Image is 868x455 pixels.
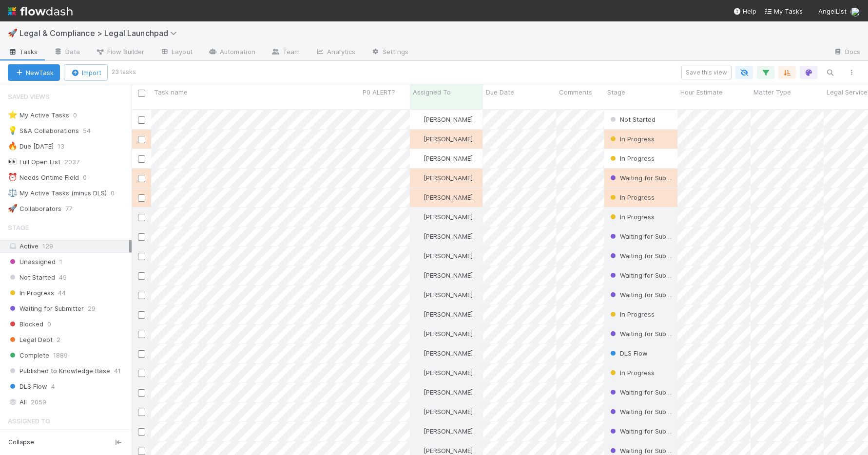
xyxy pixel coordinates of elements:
div: [PERSON_NAME] [414,309,473,319]
span: 4 [51,380,55,393]
span: Not Started [608,115,656,123]
span: 0 [47,318,51,330]
a: My Tasks [764,6,803,16]
input: Toggle Row Selected [138,370,145,377]
div: [PERSON_NAME] [414,192,473,202]
span: 41 [114,365,121,377]
img: avatar_b5be9b1b-4537-4870-b8e7-50cc2287641b.png [414,115,422,123]
span: 54 [83,125,100,137]
span: In Progress [608,310,655,318]
div: S&A Collaborations [8,125,79,137]
input: Toggle Row Selected [138,136,145,143]
span: 🚀 [8,204,18,212]
input: Toggle Row Selected [138,311,145,319]
img: avatar_b5be9b1b-4537-4870-b8e7-50cc2287641b.png [414,193,422,201]
div: [PERSON_NAME] [414,329,473,339]
div: Waiting for Submitter [608,387,673,397]
span: [PERSON_NAME] [424,252,473,260]
input: Toggle All Rows Selected [138,90,145,97]
div: [PERSON_NAME] [414,368,473,378]
span: Assigned To [8,411,50,431]
span: 2 [57,334,60,346]
span: 44 [58,287,66,299]
span: 💡 [8,126,18,134]
img: avatar_b5be9b1b-4537-4870-b8e7-50cc2287641b.png [414,310,422,318]
div: Waiting for Submitter [608,407,673,417]
span: DLS Flow [608,349,648,357]
span: Waiting for Submitter [8,303,84,315]
span: [PERSON_NAME] [424,447,473,455]
span: Waiting for Submitter [608,447,684,455]
div: In Progress [608,309,655,319]
span: Flow Builder [96,47,144,57]
div: In Progress [608,192,655,202]
div: [PERSON_NAME] [414,270,473,280]
button: Import [64,64,108,81]
span: In Progress [608,213,655,221]
div: [PERSON_NAME] [414,134,473,144]
input: Toggle Row Selected [138,175,145,182]
span: [PERSON_NAME] [424,291,473,299]
div: All [8,396,129,408]
div: Waiting for Submitter [608,251,673,261]
input: Toggle Row Selected [138,428,145,436]
span: 29 [88,303,96,315]
a: Data [46,45,88,60]
a: Analytics [308,45,363,60]
span: [PERSON_NAME] [424,154,473,162]
span: [PERSON_NAME] [424,135,473,143]
small: 23 tasks [112,68,136,76]
div: My Active Tasks [8,109,69,121]
span: Waiting for Submitter [608,174,684,182]
span: 🔥 [8,142,18,150]
span: In Progress [8,287,54,299]
div: My Active Tasks (minus DLS) [8,187,107,199]
span: [PERSON_NAME] [424,174,473,182]
div: Waiting for Submitter [608,173,673,183]
span: Waiting for Submitter [608,232,684,240]
div: [PERSON_NAME] [414,212,473,222]
span: Complete [8,349,49,361]
span: 2059 [31,396,46,408]
div: Full Open List [8,156,60,168]
div: Waiting for Submitter [608,426,673,436]
span: In Progress [608,154,655,162]
input: Toggle Row Selected [138,214,145,221]
input: Toggle Row Selected [138,155,145,163]
img: avatar_b5be9b1b-4537-4870-b8e7-50cc2287641b.png [414,349,422,357]
span: 0 [83,171,96,184]
span: Matter Type [753,87,791,97]
span: 1 [59,256,62,268]
span: Stage [8,218,29,237]
img: avatar_b5be9b1b-4537-4870-b8e7-50cc2287641b.png [414,154,422,162]
span: 2037 [64,156,89,168]
span: Tasks [8,47,38,57]
div: Waiting for Submitter [608,231,673,241]
input: Toggle Row Selected [138,253,145,260]
span: Legal & Compliance > Legal Launchpad [19,28,182,38]
div: Waiting for Submitter [608,329,673,339]
div: Waiting for Submitter [608,270,673,280]
a: Settings [363,45,416,60]
span: [PERSON_NAME] [424,408,473,416]
span: [PERSON_NAME] [424,330,473,338]
span: [PERSON_NAME] [424,310,473,318]
div: [PERSON_NAME] [414,153,473,163]
div: [PERSON_NAME] [414,407,473,417]
div: Active [8,240,129,252]
input: Toggle Row Selected [138,292,145,299]
div: Needs Ontime Field [8,171,79,184]
span: Saved Views [8,87,50,106]
input: Toggle Row Selected [138,409,145,416]
div: In Progress [608,212,655,222]
span: [PERSON_NAME] [424,388,473,396]
img: avatar_b5be9b1b-4537-4870-b8e7-50cc2287641b.png [414,330,422,338]
div: In Progress [608,368,655,378]
span: 129 [42,242,53,250]
button: Save this view [681,66,732,79]
img: avatar_b5be9b1b-4537-4870-b8e7-50cc2287641b.png [414,271,422,279]
div: In Progress [608,153,655,163]
a: Docs [826,45,868,60]
span: 0 [73,109,87,121]
span: Waiting for Submitter [608,291,684,299]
